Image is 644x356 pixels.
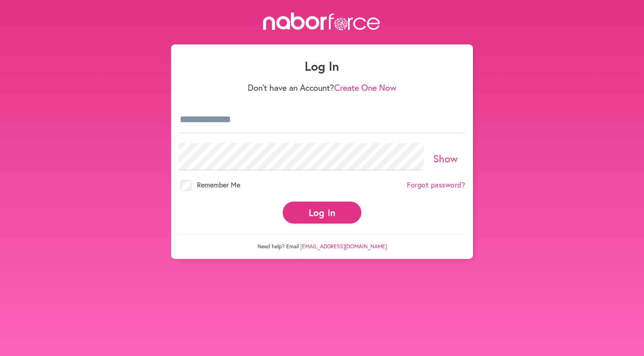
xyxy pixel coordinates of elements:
a: [EMAIL_ADDRESS][DOMAIN_NAME] [300,242,387,250]
span: Remember Me [197,180,240,189]
h1: Log In [179,59,465,73]
p: Don't have an Account? [179,83,465,93]
a: Show [433,152,458,165]
button: Log In [283,202,361,223]
a: Create One Now [334,82,396,93]
a: Forgot password? [407,181,465,189]
p: Need help? Email [179,234,465,250]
